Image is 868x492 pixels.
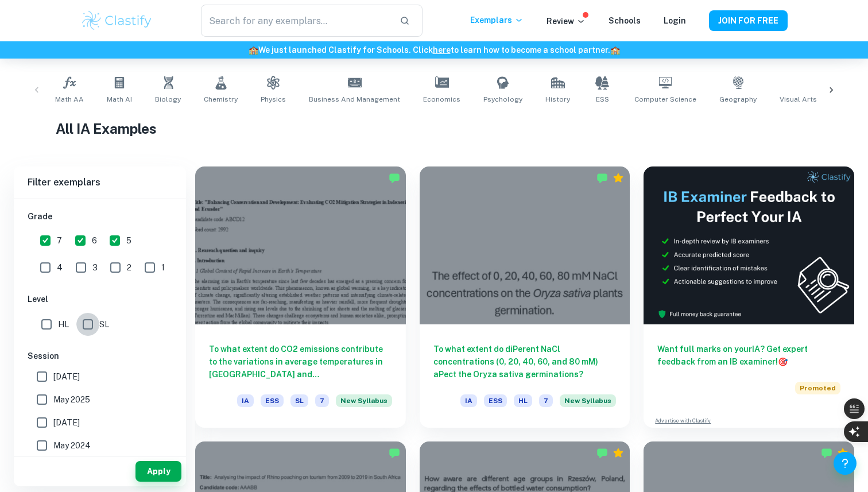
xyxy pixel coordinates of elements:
span: 🎯 [778,357,788,366]
a: Advertise with Clastify [655,417,711,425]
img: Marked [389,447,400,459]
div: Premium [837,447,848,459]
span: ESS [484,394,507,407]
span: [DATE] [53,370,80,383]
h6: To what extent do diPerent NaCl concentrations (0, 20, 40, 60, and 80 mM) aPect the Oryza sativa ... [433,343,617,381]
span: 🏫 [249,45,258,55]
button: JOIN FOR FREE [709,10,788,31]
span: SL [99,318,109,331]
h6: Level [28,293,172,305]
p: Exemplars [470,14,524,26]
h1: All IA Examples [56,118,812,139]
span: HL [58,318,69,331]
span: Business and Management [309,94,400,104]
a: Login [664,16,686,25]
input: Search for any exemplars... [201,5,390,37]
span: Economics [423,94,460,104]
img: Clastify logo [80,9,153,32]
span: Biology [155,94,181,104]
span: Physics [261,94,286,104]
img: Thumbnail [644,166,854,324]
span: 3 [92,261,98,274]
img: Marked [821,447,832,459]
h6: Grade [28,210,172,223]
span: ESS [261,394,284,407]
span: 🏫 [610,45,620,55]
span: 7 [57,234,62,247]
span: [DATE] [53,416,80,429]
h6: Want full marks on your IA ? Get expert feedback from an IB examiner! [657,343,840,368]
img: Marked [596,447,608,459]
span: 7 [315,394,329,407]
span: IA [460,394,477,407]
span: SL [290,394,308,407]
span: ESS [596,94,609,104]
span: May 2024 [53,439,91,452]
a: here [433,45,451,55]
img: Marked [596,172,608,184]
span: Promoted [795,382,840,394]
img: Marked [389,172,400,184]
span: 5 [126,234,131,247]
span: 1 [161,261,165,274]
h6: We just launched Clastify for Schools. Click to learn how to become a school partner. [2,44,866,56]
div: Starting from the May 2026 session, the ESS IA requirements have changed. We created this exempla... [336,394,392,414]
span: History [545,94,570,104]
span: HL [514,394,532,407]
span: Math AI [107,94,132,104]
span: 4 [57,261,63,274]
div: Premium [613,172,624,184]
h6: To what extent do CO2 emissions contribute to the variations in average temperatures in [GEOGRAPH... [209,343,392,381]
span: 6 [92,234,97,247]
span: Geography [719,94,757,104]
div: Starting from the May 2026 session, the ESS IA requirements have changed. We created this exempla... [560,394,616,414]
span: Chemistry [204,94,238,104]
p: Review [547,15,586,28]
a: Schools [609,16,641,25]
a: Want full marks on yourIA? Get expert feedback from an IB examiner!PromotedAdvertise with Clastify [644,166,854,428]
div: Premium [613,447,624,459]
h6: Session [28,350,172,362]
h6: Filter exemplars [14,166,186,199]
span: Psychology [483,94,522,104]
button: Help and Feedback [834,452,857,475]
span: 7 [539,394,553,407]
a: To what extent do diPerent NaCl concentrations (0, 20, 40, 60, and 80 mM) aPect the Oryza sativa ... [420,166,630,428]
span: Math AA [55,94,84,104]
span: New Syllabus [336,394,392,407]
span: IA [237,394,254,407]
span: 2 [127,261,131,274]
a: To what extent do CO2 emissions contribute to the variations in average temperatures in [GEOGRAPH... [195,166,406,428]
span: Computer Science [634,94,696,104]
span: New Syllabus [560,394,616,407]
span: May 2025 [53,393,90,406]
button: Apply [135,461,181,482]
